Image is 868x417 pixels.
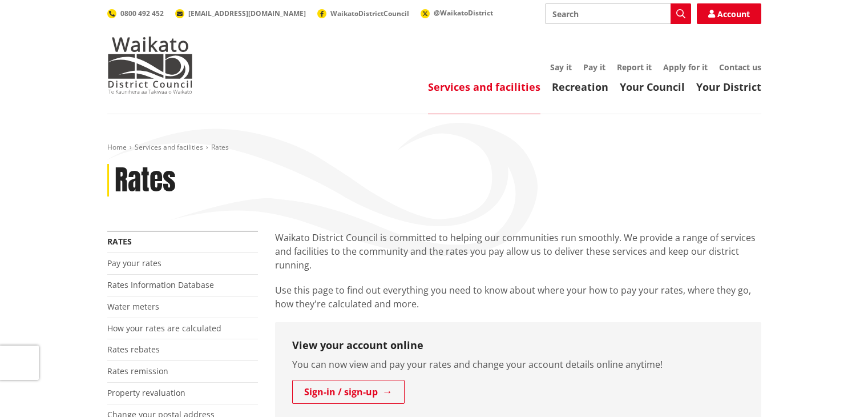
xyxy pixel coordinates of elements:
p: Use this page to find out everything you need to know about where your how to pay your rates, whe... [275,283,761,311]
a: Recreation [552,80,608,94]
a: Services and facilities [135,142,203,152]
span: WaikatoDistrictCouncil [330,9,409,18]
a: Water meters [107,301,159,312]
a: Rates remission [107,366,168,376]
span: @WaikatoDistrict [434,8,493,18]
a: Sign-in / sign-up [292,380,405,404]
a: 0800 492 452 [107,9,164,18]
a: Account [697,3,761,24]
a: Your District [696,80,761,94]
h1: Rates [115,164,176,197]
a: @WaikatoDistrict [421,8,493,18]
a: Home [107,142,127,152]
a: [EMAIL_ADDRESS][DOMAIN_NAME] [175,9,306,18]
a: Rates Information Database [107,279,214,290]
a: Pay it [583,62,605,73]
span: 0800 492 452 [120,9,164,18]
h3: View your account online [292,339,744,352]
a: How your rates are calculated [107,323,221,334]
a: WaikatoDistrictCouncil [317,9,409,18]
a: Pay your rates [107,258,162,268]
a: Apply for it [663,62,708,73]
a: Rates rebates [107,344,160,355]
a: Your Council [620,80,685,94]
a: Report it [617,62,652,73]
a: Services and facilities [428,80,540,94]
p: Waikato District Council is committed to helping our communities run smoothly. We provide a range... [275,231,761,272]
input: Search input [545,3,691,24]
a: Property revaluation [107,387,185,398]
span: [EMAIL_ADDRESS][DOMAIN_NAME] [188,9,306,18]
img: Waikato District Council - Te Kaunihera aa Takiwaa o Waikato [107,37,193,94]
a: Say it [550,62,572,73]
a: Contact us [719,62,761,73]
a: Rates [107,236,132,247]
nav: breadcrumb [107,143,761,153]
p: You can now view and pay your rates and change your account details online anytime! [292,358,744,371]
span: Rates [211,142,229,152]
